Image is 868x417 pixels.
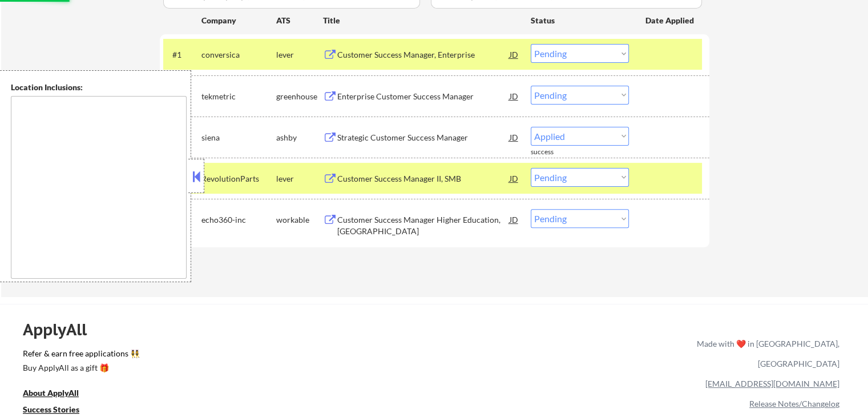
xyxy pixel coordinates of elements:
div: RevolutionParts [201,173,276,185]
div: Company [201,15,276,26]
div: Customer Success Manager Higher Education, [GEOGRAPHIC_DATA] [337,214,510,236]
a: Refer & earn free applications 👯‍♀️ [23,350,458,362]
div: #1 [172,49,192,61]
div: siena [201,132,276,143]
div: Customer Success Manager II, SMB [337,173,510,185]
div: JD [508,127,520,147]
div: Location Inclusions: [11,82,187,93]
div: JD [508,44,520,65]
div: echo360-inc [201,214,276,226]
div: greenhouse [276,91,323,102]
div: Made with ❤️ in [GEOGRAPHIC_DATA], [GEOGRAPHIC_DATA] [692,334,839,374]
div: Date Applied [645,15,696,26]
u: Success Stories [23,404,79,414]
div: Strategic Customer Success Manager [337,132,510,143]
div: JD [508,168,520,189]
div: workable [276,214,323,226]
div: Enterprise Customer Success Manager [337,91,510,102]
a: Release Notes/Changelog [749,399,839,408]
div: Buy ApplyAll as a gift 🎁 [23,364,137,372]
div: lever [276,173,323,185]
u: About ApplyAll [23,388,79,398]
div: lever [276,49,323,61]
div: JD [508,86,520,106]
div: conversica [201,49,276,61]
div: ApplyAll [23,320,100,339]
div: tekmetric [201,91,276,102]
div: success [531,147,576,157]
div: Status [531,10,629,30]
a: [EMAIL_ADDRESS][DOMAIN_NAME] [705,379,839,388]
div: ashby [276,132,323,143]
a: About ApplyAll [23,387,95,401]
a: Buy ApplyAll as a gift 🎁 [23,362,137,376]
div: Title [323,15,520,26]
div: Customer Success Manager, Enterprise [337,49,510,61]
div: ATS [276,15,323,26]
div: JD [508,209,520,230]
